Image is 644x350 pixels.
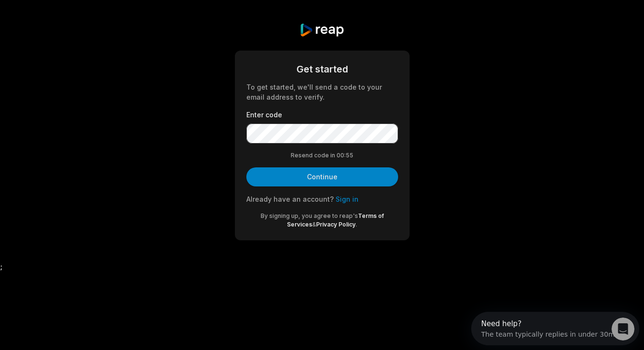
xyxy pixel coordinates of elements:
[346,151,353,160] span: 55
[246,62,398,76] div: Get started
[612,318,634,340] iframe: Intercom live chat
[246,82,398,102] div: To get started, we'll send a code to your email address to verify.
[261,212,358,219] span: By signing up, you agree to reap's
[246,167,398,186] button: Continue
[246,151,398,160] div: Resend code in 00:
[312,221,316,228] span: &
[356,221,357,228] span: .
[336,195,359,203] a: Sign in
[299,23,345,37] img: reap
[471,312,639,345] iframe: Intercom live chat discovery launcher
[246,110,398,120] label: Enter code
[4,4,172,30] div: Open Intercom Messenger
[10,8,144,16] div: Need help?
[10,16,144,26] div: The team typically replies in under 30m
[287,212,384,228] a: Terms of Services
[246,195,334,203] span: Already have an account?
[316,221,356,228] a: Privacy Policy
